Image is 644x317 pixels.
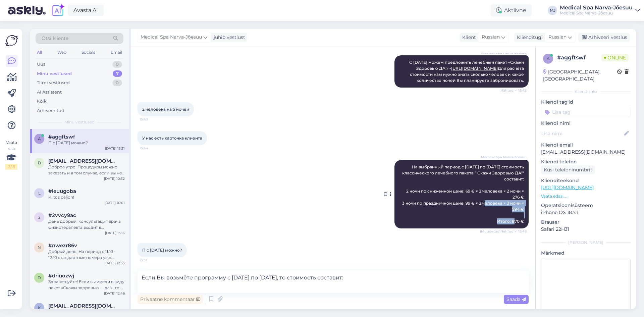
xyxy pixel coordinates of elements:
div: [DATE] 12:53 [104,261,125,266]
div: Kiitos paljon! [48,194,125,200]
div: Email [109,48,123,57]
a: Avasta AI [68,5,104,16]
span: Russian [548,34,567,41]
p: Märkmed [541,250,631,257]
div: Доброе утро! Процедуры можно заказать и в том случае, если вы не проживаете в нашем медицинском с... [48,164,125,176]
div: Aktiivne [491,4,532,16]
div: Klient [460,34,476,41]
span: Medical Spa Narva-Jõesuu [481,155,527,160]
span: Nähtud ✓ 15:42 [500,88,527,93]
span: #leuugoba [48,188,76,194]
p: Kliendi telefon [541,158,631,165]
div: Medical Spa Narva-Jõesuu [560,5,633,10]
div: Web [56,48,68,57]
a: Medical Spa Narva-JõesuuMedical Spa Narva-Jõesuu [560,5,640,16]
div: 2 / 3 [5,164,17,170]
span: П с [DATE] можно? [142,248,182,253]
a: [URL][DOMAIN_NAME] [541,184,594,191]
div: 0 [112,80,122,86]
p: iPhone OS 18.7.1 [541,209,631,216]
span: (Muudetud) Nähtud ✓ 15:48 [480,229,527,234]
span: 15:43 [140,117,165,122]
div: 7 [113,70,122,77]
input: Lisa tag [541,107,631,117]
span: a [547,56,550,61]
span: #driuozwj [48,273,74,279]
div: Minu vestlused [37,70,72,77]
p: Vaata edasi ... [541,193,631,199]
span: kolk71@mail.ru [48,303,118,309]
div: # aggftswf [557,54,601,62]
span: 2 человека на 5 ночей [142,107,189,112]
span: 15:44 [140,146,165,151]
div: [PERSON_NAME] [541,240,631,246]
div: 0 [112,61,122,68]
div: [DATE] 15:31 [105,146,125,151]
a: [URL][DOMAIN_NAME] [451,66,498,71]
span: #nwezr86v [48,243,77,249]
p: Brauser [541,219,631,226]
div: Klienditugi [514,34,543,41]
div: All [36,48,43,57]
span: Russian [482,34,500,41]
p: [EMAIL_ADDRESS][DOMAIN_NAME] [541,149,631,156]
div: [DATE] 12:46 [104,291,125,296]
span: Otsi kliente [42,35,68,42]
p: Kliendi nimi [541,120,631,127]
div: П с [DATE] можно? [48,140,125,146]
p: Operatsioonisüsteem [541,202,631,209]
p: Kliendi tag'id [541,99,631,106]
span: a [38,136,41,141]
span: Minu vestlused [64,119,95,125]
span: У нас есть карточка клиента [142,136,202,141]
div: Tiimi vestlused [37,80,70,86]
span: d [38,275,41,280]
div: Küsi telefoninumbrit [541,165,595,174]
span: На выбранный период с [DATE] по [DATE] стоимость классического лечебного пакета " Скажи Здоровью ... [402,164,525,224]
span: С [DATE] можем предложить лечебный пакет «Скажи Здоровью ДА!» - Для расчёта стоимости нам нужно з... [409,60,525,83]
div: Kliendi info [541,89,631,95]
div: Добрый день! На период с 11.10 - 12.10 стандартные номера уже забронированы. Можем предложить ном... [48,249,125,261]
div: Privaatne kommentaar [138,295,203,304]
span: n [38,245,41,250]
textarea: Если Вы возьмёте программу с [DATE] по [DATE], то стоимость составит: [138,271,529,293]
div: [GEOGRAPHIC_DATA], [GEOGRAPHIC_DATA] [543,68,617,83]
div: juhib vestlust [211,34,245,41]
div: Здравствуйте! Если вы имели в виду пакет «Скажи здоровью — да!», то: 89 евро — это специальная це... [48,279,125,291]
span: brigitta5@list.ru [48,158,118,164]
div: Medical Spa Narva-Jõesuu [560,10,633,16]
span: l [38,191,41,196]
div: MJ [548,6,557,15]
span: 2 [38,215,41,220]
img: explore-ai [51,3,65,17]
div: AI Assistent [37,89,62,96]
img: Askly Logo [5,34,18,47]
div: Uus [37,61,45,68]
span: k [38,305,41,310]
div: Arhiveeritud [37,107,64,114]
span: b [38,160,41,165]
p: Klienditeekond [541,177,631,184]
div: Vaata siia [5,140,17,170]
span: Saada [506,296,526,302]
div: [DATE] 10:01 [104,200,125,205]
p: Kliendi email [541,142,631,149]
div: Socials [80,48,97,57]
span: Online [601,54,629,61]
p: Safari 22H31 [541,226,631,233]
div: Arhiveeri vestlus [578,33,630,42]
div: Kõik [37,98,47,105]
span: 15:51 [140,258,165,263]
span: Medical Spa Narva-Jõesuu [141,34,202,41]
div: [DATE] 13:16 [105,230,125,235]
input: Lisa nimi [541,130,623,137]
span: #2vvcy9ac [48,212,76,218]
div: День добрый, консультация врача физиотерапевта входит в стоимость. [GEOGRAPHIC_DATA] [48,218,125,230]
span: #aggftswf [48,134,75,140]
div: [DATE] 10:32 [104,176,125,181]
